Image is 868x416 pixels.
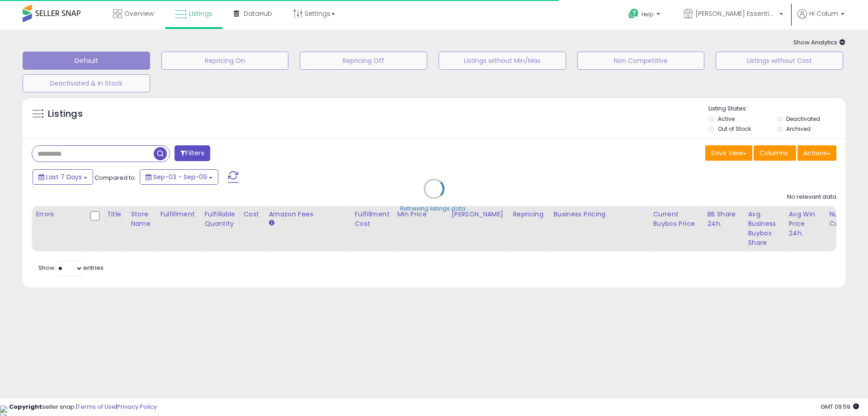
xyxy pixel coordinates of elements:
[124,9,154,18] span: Overview
[642,10,654,18] span: Help
[439,52,566,70] button: Listings without Min/Max
[189,9,212,18] span: Listings
[577,52,705,70] button: Non Competitive
[244,9,272,18] span: DataHub
[809,9,838,18] span: Hi Calum
[23,74,150,92] button: Deactivated & In Stock
[300,52,427,70] button: Repricing Off
[695,9,777,18] span: [PERSON_NAME] Essentials LLC
[23,52,150,70] button: Default
[716,52,843,70] button: Listings without Cost
[621,1,669,29] a: Help
[628,8,639,19] i: Get Help
[797,9,844,29] a: Hi Calum
[793,38,845,47] span: Show Analytics
[161,52,289,70] button: Repricing On
[400,205,468,213] div: Retrieving listings data..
